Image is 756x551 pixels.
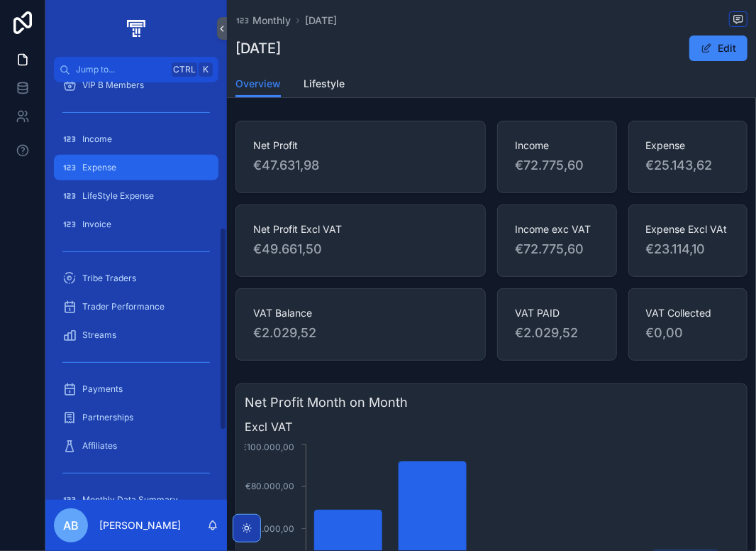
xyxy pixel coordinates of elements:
[54,487,218,513] a: Monthly Data Summary
[82,383,123,395] span: Payments
[172,62,197,77] span: Ctrl
[76,64,166,75] span: Jump to...
[689,36,747,61] button: Edit
[54,57,218,82] button: Jump to...CtrlK
[515,239,599,259] span: €72.775,60
[305,13,337,28] a: [DATE]
[253,156,468,175] span: €47.631,98
[82,80,144,91] span: VIP B Members
[235,77,281,91] span: Overview
[235,13,291,28] a: Monthly
[54,72,218,98] a: VIP B Members
[515,222,599,236] span: Income exc VAT
[54,126,218,152] a: Income
[54,405,218,430] a: Partnerships
[82,494,178,506] span: Monthly Data Summary
[646,156,730,175] span: €25.143,62
[82,412,133,423] span: Partnerships
[646,323,730,343] span: €0,00
[253,222,468,236] span: Net Profit Excl VAT
[82,273,136,284] span: Tribe Traders
[646,239,730,259] span: €23.114,10
[82,219,111,230] span: Invoice
[246,523,295,534] tspan: €60.000,00
[253,138,468,153] span: Net Profit
[646,138,730,153] span: Expense
[54,294,218,320] a: Trader Performance
[242,442,295,452] tspan: €100.000,00
[124,17,148,40] img: App logo
[54,266,218,291] a: Tribe Traders
[515,138,599,153] span: Income
[54,155,218,180] a: Expense
[54,212,218,237] a: Invoice
[45,82,227,500] div: scrollable content
[253,323,468,343] span: €2.029,52
[515,306,599,320] span: VAT PAID
[252,13,291,28] span: Monthly
[82,440,117,452] span: Affiliates
[253,306,468,320] span: VAT Balance
[235,71,281,98] a: Overview
[304,71,345,99] a: Lifestyle
[99,518,181,533] p: [PERSON_NAME]
[82,190,154,202] span: LifeStyle Expense
[200,64,211,75] span: K
[82,133,112,145] span: Income
[235,38,281,58] h1: [DATE]
[646,222,730,236] span: Expense Excl VAt
[82,162,116,173] span: Expense
[253,239,468,259] span: €49.661,50
[82,329,116,341] span: Streams
[63,517,79,534] span: AB
[515,156,599,175] span: €72.775,60
[245,418,738,435] span: Excl VAT
[304,77,345,91] span: Lifestyle
[246,481,295,492] tspan: €80.000,00
[82,301,165,312] span: Trader Performance
[245,393,738,413] h3: Net Profit Month on Month
[646,306,730,320] span: VAT Collected
[54,322,218,348] a: Streams
[54,183,218,209] a: LifeStyle Expense
[54,376,218,402] a: Payments
[54,433,218,459] a: Affiliates
[515,323,599,343] span: €2.029,52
